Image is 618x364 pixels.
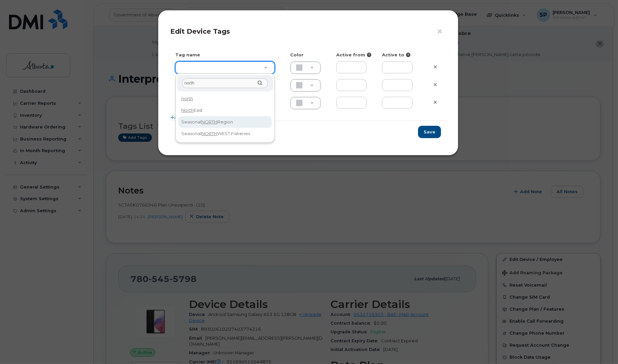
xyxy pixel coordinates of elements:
[201,119,217,124] span: NORTH
[181,107,194,113] span: North
[181,96,193,101] span: north
[179,128,271,139] div: Seasonal WEST Fisheries
[179,117,271,127] div: Seasonal Region
[179,105,271,115] div: East
[201,131,217,136] span: NORTH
